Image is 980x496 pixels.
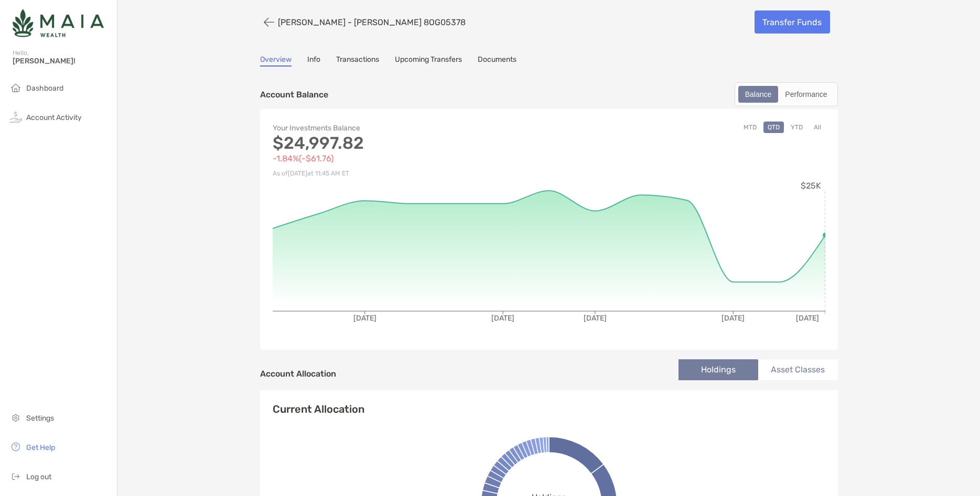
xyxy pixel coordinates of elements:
[755,10,830,34] a: Transfer Funds
[278,17,466,27] p: [PERSON_NAME] - [PERSON_NAME] 8OG05378
[796,314,819,323] tspan: [DATE]
[735,82,838,106] div: segmented control
[9,81,22,94] img: household icon
[13,57,111,65] span: [PERSON_NAME]!
[787,122,807,133] button: YTD
[583,314,606,323] tspan: [DATE]
[273,167,549,180] p: As of [DATE] at 11:45 AM ET
[9,411,22,424] img: settings icon
[810,122,825,133] button: All
[9,470,22,482] img: logout icon
[26,113,82,122] span: Account Activity
[273,403,364,415] h4: Current Allocation
[273,137,549,150] p: $24,997.82
[307,55,320,67] a: Info
[336,55,379,67] a: Transactions
[478,55,516,67] a: Documents
[260,88,328,101] p: Account Balance
[273,122,549,135] p: Your Investments Balance
[260,369,336,379] h4: Account Allocation
[273,152,549,165] p: -1.84% ( -$61.76 )
[26,414,54,423] span: Settings
[679,359,758,380] li: Holdings
[758,359,838,380] li: Asset Classes
[260,55,292,67] a: Overview
[763,122,784,133] button: QTD
[721,314,745,323] tspan: [DATE]
[491,314,514,323] tspan: [DATE]
[9,111,22,123] img: activity icon
[801,181,821,191] tspan: $25K
[9,440,22,453] img: get-help icon
[26,443,55,452] span: Get Help
[26,472,51,481] span: Log out
[13,4,104,42] img: Zoe Logo
[779,87,833,102] div: Performance
[395,55,462,67] a: Upcoming Transfers
[739,122,761,133] button: MTD
[739,87,778,102] div: Balance
[353,314,376,323] tspan: [DATE]
[26,84,63,93] span: Dashboard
